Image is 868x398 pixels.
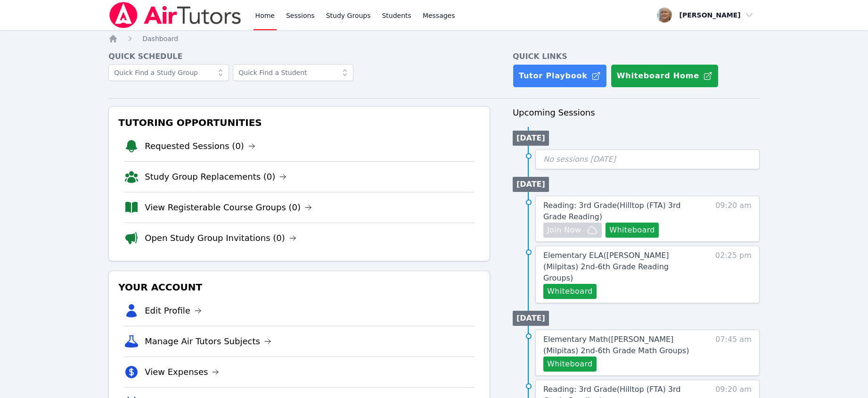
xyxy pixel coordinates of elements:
li: [DATE] [513,311,549,326]
a: Elementary ELA([PERSON_NAME] (Milpitas) 2nd-6th Grade Reading Groups) [543,250,699,284]
span: 02:25 pm [715,250,752,299]
a: Tutor Playbook [513,64,607,88]
span: 09:20 am [715,200,752,238]
input: Quick Find a Study Group [108,64,229,81]
a: Requested Sessions (0) [145,140,255,153]
span: Join Now [547,224,581,236]
h3: Upcoming Sessions [513,106,760,119]
a: Manage Air Tutors Subjects [145,335,271,348]
a: Dashboard [142,34,178,43]
li: [DATE] [513,177,549,192]
a: Reading: 3rd Grade(Hilltop (FTA) 3rd Grade Reading) [543,200,699,223]
a: Elementary Math([PERSON_NAME] (Milpitas) 2nd-6th Grade Math Groups) [543,334,699,357]
h4: Quick Schedule [108,51,490,62]
span: Elementary Math ( [PERSON_NAME] (Milpitas) 2nd-6th Grade Math Groups ) [543,335,689,355]
input: Quick Find a Student [233,64,353,81]
li: [DATE] [513,131,549,146]
a: View Expenses [145,365,219,379]
h4: Quick Links [513,51,760,62]
span: Messages [423,11,455,20]
nav: Breadcrumb [108,34,760,43]
span: No sessions [DATE] [543,155,616,164]
span: Reading: 3rd Grade ( Hilltop (FTA) 3rd Grade Reading ) [543,201,680,221]
button: Whiteboard [606,223,659,238]
a: View Registerable Course Groups (0) [145,201,312,214]
span: 07:45 am [715,334,752,372]
button: Whiteboard [543,284,597,299]
h3: Your Account [116,279,482,296]
a: Edit Profile [145,304,202,317]
a: Open Study Group Invitations (0) [145,232,296,245]
span: Dashboard [142,35,178,42]
img: Air Tutors [108,2,242,28]
button: Whiteboard Home [611,64,719,88]
button: Whiteboard [543,357,597,372]
h3: Tutoring Opportunities [116,114,482,131]
span: Elementary ELA ( [PERSON_NAME] (Milpitas) 2nd-6th Grade Reading Groups ) [543,251,669,282]
button: Join Now [543,223,602,238]
a: Study Group Replacements (0) [145,170,287,183]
